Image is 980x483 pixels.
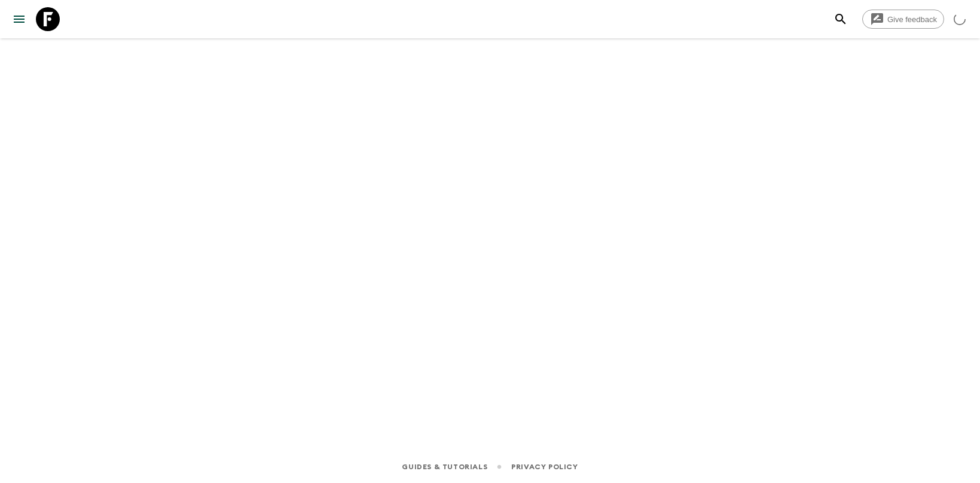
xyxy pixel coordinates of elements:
span: Give feedback [881,15,944,24]
a: Privacy Policy [511,460,578,473]
a: Guides & Tutorials [402,460,487,473]
button: search adventures [829,7,853,31]
button: menu [7,7,31,31]
a: Give feedback [862,10,944,29]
